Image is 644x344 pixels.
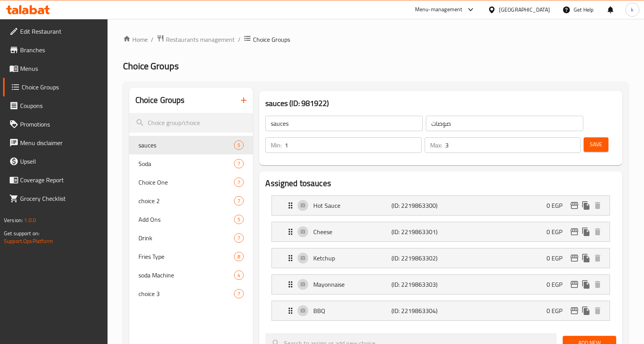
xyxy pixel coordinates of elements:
[138,159,234,168] span: Soda
[234,179,243,186] span: 7
[234,159,244,168] div: Choices
[234,142,243,149] span: 5
[4,215,23,225] span: Version:
[430,140,442,150] p: Max:
[391,227,444,236] p: (ID: 2219863301)
[129,284,253,303] div: choice 37
[238,35,241,44] li: /
[313,227,391,236] p: Cheese
[129,136,253,154] div: sauces5
[234,252,244,261] div: Choices
[234,215,244,224] div: Choices
[234,272,243,279] span: 4
[3,41,108,59] a: Branches
[234,140,244,150] div: Choices
[569,279,580,290] button: edit
[3,152,108,171] a: Upsell
[123,35,148,44] a: Home
[580,226,592,238] button: duplicate
[391,306,444,315] p: (ID: 2219863304)
[580,279,592,290] button: duplicate
[547,280,569,289] p: 0 EGP
[499,5,550,14] div: [GEOGRAPHIC_DATA]
[272,222,610,241] div: Expand
[234,289,244,298] div: Choices
[265,192,616,219] li: Expand
[22,82,101,92] span: Choice Groups
[20,175,101,185] span: Coverage Report
[234,234,243,242] span: 7
[253,35,290,44] span: Choice Groups
[313,201,391,210] p: Hot Sauce
[234,233,244,243] div: Choices
[138,196,234,205] span: choice 2
[129,154,253,173] div: Soda7
[20,45,101,55] span: Branches
[157,34,235,44] a: Restaurants management
[129,266,253,284] div: soda Machine4
[234,290,243,298] span: 7
[265,298,616,324] li: Expand
[123,34,629,44] nav: breadcrumb
[313,253,391,263] p: Ketchup
[391,253,444,263] p: (ID: 2219863302)
[272,275,610,294] div: Expand
[234,196,244,205] div: Choices
[3,189,108,208] a: Grocery Checklist
[129,113,253,133] input: search
[138,215,234,224] span: Add Ons
[166,35,235,44] span: Restaurants management
[569,252,580,264] button: edit
[569,226,580,238] button: edit
[129,192,253,210] div: choice 27
[3,171,108,189] a: Coverage Report
[3,22,108,41] a: Edit Restaurant
[20,194,101,203] span: Grocery Checklist
[24,215,36,225] span: 1.0.0
[4,236,53,246] a: Support.OpsPlatform
[123,57,179,75] span: Choice Groups
[135,94,185,106] h2: Choice Groups
[265,97,616,110] h3: sauces (ID: 981922)
[272,248,610,268] div: Expand
[569,305,580,317] button: edit
[569,200,580,211] button: edit
[547,227,569,236] p: 0 EGP
[3,133,108,152] a: Menu disclaimer
[4,228,39,238] span: Get support on:
[631,5,634,14] span: k
[391,280,444,289] p: (ID: 2219863303)
[592,305,603,317] button: delete
[313,306,391,315] p: BBQ
[234,178,244,187] div: Choices
[584,137,608,152] button: Save
[20,64,101,73] span: Menus
[138,289,234,298] span: choice 3
[547,306,569,315] p: 0 EGP
[265,245,616,271] li: Expand
[234,253,243,260] span: 8
[272,301,610,320] div: Expand
[592,279,603,290] button: delete
[313,280,391,289] p: Mayonnaise
[129,247,253,266] div: Fries Type8
[129,173,253,192] div: Choice One7
[138,233,234,243] span: Drink
[20,138,101,147] span: Menu disclaimer
[272,196,610,215] div: Expand
[3,78,108,96] a: Choice Groups
[234,270,244,280] div: Choices
[415,5,463,14] div: Menu-management
[138,178,234,187] span: Choice One
[592,226,603,238] button: delete
[138,140,234,150] span: sauces
[265,178,616,189] h2: Assigned to sauces
[547,201,569,210] p: 0 EGP
[138,270,234,280] span: soda Machine
[20,101,101,110] span: Coupons
[234,160,243,168] span: 7
[592,252,603,264] button: delete
[234,197,243,205] span: 7
[592,200,603,211] button: delete
[3,59,108,78] a: Menus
